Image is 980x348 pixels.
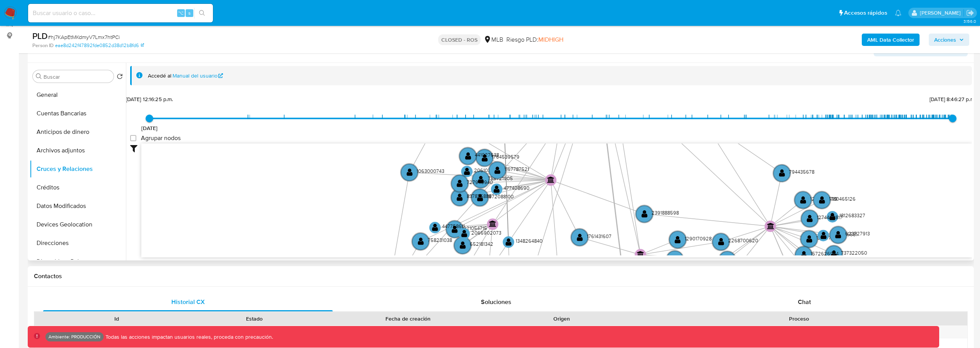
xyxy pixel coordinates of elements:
text:  [637,251,644,257]
text:  [577,233,583,241]
text:  [675,235,681,243]
text:  [547,176,554,183]
text:  [482,154,488,162]
text:  [801,251,807,259]
span: [DATE] 8:46:27 p.m. [930,95,976,103]
text: 1274400817 [817,214,843,221]
p: CLOSED - ROS [438,34,481,45]
a: Notificaciones [895,10,901,16]
text:  [800,196,806,204]
input: Agrupar nodos [130,135,136,141]
text: 2061037158 [474,167,501,174]
text: 1812683327 [839,212,865,219]
span: Soluciones [481,297,511,306]
h1: Contactos [34,272,968,280]
button: Buscar [36,73,42,79]
span: Acciones [934,34,956,46]
text:  [672,255,678,263]
text:  [807,215,813,223]
text:  [718,238,724,246]
text: 1921054715 [462,224,487,231]
text: 623727913 [845,230,870,237]
a: Salir [966,9,974,17]
text: 2188758228 [734,255,762,262]
a: Manual del usuario [173,72,223,79]
text:  [432,223,438,231]
text:  [806,235,812,243]
text:  [642,210,648,218]
text:  [506,238,512,246]
span: Agrupar nodos [141,134,181,142]
text: 441027638 [475,151,499,158]
text: 2391888598 [652,209,679,216]
div: Origen [498,315,625,323]
text: 2268700620 [728,237,758,244]
text: 1167787521 [504,165,529,172]
text:  [478,175,484,183]
text:  [821,231,827,240]
text: 1348264840 [516,237,543,244]
span: ⌥ [178,9,184,17]
p: kevin.palacios@mercadolibre.com [920,9,963,17]
b: PLD [32,30,48,42]
text: 1572626934 [811,250,839,257]
text: 785721905 [488,174,513,181]
text: 652181342 [470,240,493,247]
button: General [30,86,126,104]
text:  [464,167,470,176]
text: 1764539579 [492,153,519,160]
span: Riesgo PLD: [506,35,563,44]
span: # hj7KApEtMKdmyV7Lmx7htPCi [48,33,120,41]
button: search-icon [194,8,210,19]
span: s [188,9,191,17]
button: Cuentas Bancarias [30,104,126,123]
button: Dispositivos Point [30,252,126,271]
text:  [835,231,841,239]
span: Historial CX [171,297,205,306]
button: Cruces y Relaciones [30,160,126,178]
text:  [767,222,774,229]
button: Créditos [30,178,126,197]
a: eae8d242f47892fde0852d38d12b8fd6 [55,42,144,49]
span: 3.156.0 [963,18,976,24]
input: Buscar usuario o caso... [28,8,213,18]
text:  [494,166,501,174]
text:  [489,220,496,227]
text: 1290170928 [685,235,712,242]
text:  [461,230,467,238]
button: Devices Geolocation [30,215,126,234]
text:  [457,193,463,201]
text: 1076056581 [830,231,857,238]
text: 477408690 [504,184,529,191]
text: 837875888 [467,193,491,199]
p: Todas las acciones impactan usuarios reales, proceda con precaución. [104,333,273,341]
text:  [457,179,463,188]
div: Proceso [636,315,962,323]
text: 460840781 [682,254,706,261]
text:  [829,213,836,221]
button: Acciones [929,34,969,46]
b: Person ID [32,42,54,49]
text:  [460,241,466,249]
text: 737322050 [841,249,867,256]
div: Estado [191,315,318,323]
span: [DATE] [141,124,158,132]
text: 1761431607 [587,232,611,239]
text:  [494,185,500,193]
span: Accesos rápidos [844,9,887,17]
text:  [407,168,413,176]
text:  [452,225,458,233]
span: Chat [798,297,811,306]
text: 1063000743 [417,167,444,174]
text: 1259412599 [810,195,838,202]
button: Volver al orden por defecto [117,73,123,82]
text:  [779,169,785,177]
input: Buscar [44,73,111,80]
button: Archivos adjuntos [30,141,126,160]
text: 2066902073 [471,229,501,236]
div: Fecha de creación [329,315,487,323]
button: AML Data Collector [862,34,920,46]
div: MLB [484,35,503,44]
text: 1231677219 [816,234,841,241]
div: Id [53,315,180,323]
